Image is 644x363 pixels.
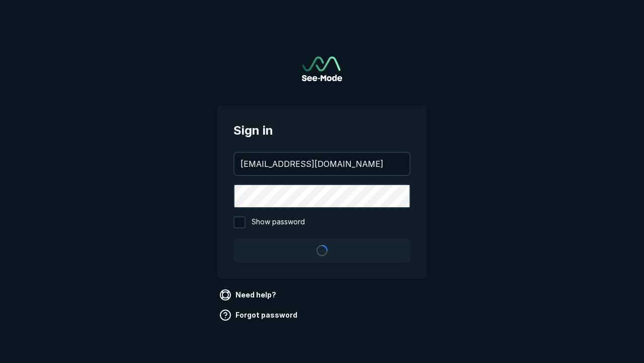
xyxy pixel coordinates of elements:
a: Forgot password [217,307,301,323]
span: Show password [252,216,305,228]
input: your@email.com [234,153,410,175]
img: See-Mode Logo [302,56,342,81]
a: Go to sign in [302,56,342,81]
a: Need help? [217,287,280,303]
span: Sign in [233,122,411,140]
